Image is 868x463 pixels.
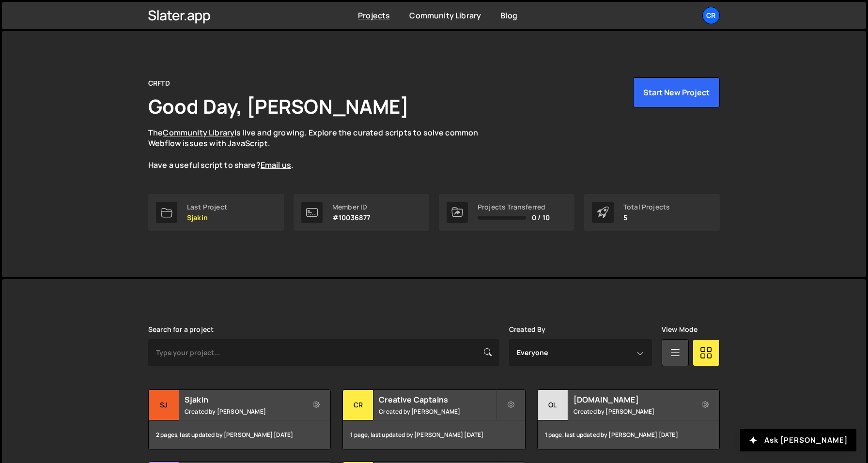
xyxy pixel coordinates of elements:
[148,326,214,333] label: Search for a project
[409,10,481,21] a: Community Library
[573,407,690,416] small: Created by [PERSON_NAME]
[509,326,546,333] label: Created By
[148,93,409,119] h1: Good Day, [PERSON_NAME]
[702,7,720,24] a: CR
[148,127,497,171] p: The is live and growing. Explore the curated scripts to solve common Webflow issues with JavaScri...
[573,394,690,405] h2: [DOMAIN_NAME]
[187,203,227,211] div: Last Project
[332,203,370,211] div: Member ID
[185,394,301,405] h2: Sjakin
[148,194,284,231] a: Last Project Sjakin
[185,407,301,416] small: Created by [PERSON_NAME]
[538,420,719,449] div: 1 page, last updated by [PERSON_NAME] [DATE]
[500,10,517,21] a: Blog
[149,390,179,420] div: Sj
[149,420,330,449] div: 2 pages, last updated by [PERSON_NAME] [DATE]
[662,326,697,333] label: View Mode
[343,420,525,449] div: 1 page, last updated by [PERSON_NAME] [DATE]
[623,203,670,211] div: Total Projects
[187,214,227,222] p: Sjakin
[148,389,331,450] a: Sj Sjakin Created by [PERSON_NAME] 2 pages, last updated by [PERSON_NAME] [DATE]
[740,429,856,451] button: Ask [PERSON_NAME]
[261,160,291,170] a: Email us
[538,390,568,420] div: ol
[358,10,390,21] a: Projects
[633,77,720,107] button: Start New Project
[537,389,720,450] a: ol [DOMAIN_NAME] Created by [PERSON_NAME] 1 page, last updated by [PERSON_NAME] [DATE]
[343,390,373,420] div: Cr
[342,389,525,450] a: Cr Creative Captains Created by [PERSON_NAME] 1 page, last updated by [PERSON_NAME] [DATE]
[163,127,234,138] a: Community Library
[379,394,496,405] h2: Creative Captains
[532,214,550,222] span: 0 / 10
[478,203,550,211] div: Projects Transferred
[379,407,496,416] small: Created by [PERSON_NAME]
[332,214,370,222] p: #10036877
[623,214,670,222] p: 5
[148,77,170,89] div: CRFTD
[148,339,499,366] input: Type your project...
